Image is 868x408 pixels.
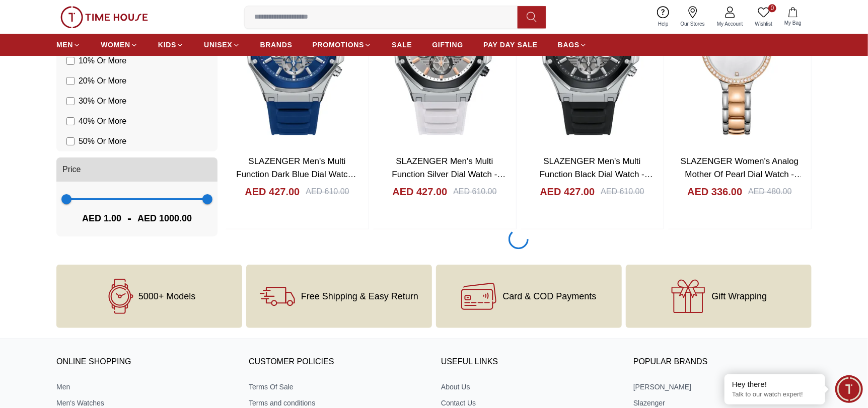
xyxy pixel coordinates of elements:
[432,36,463,54] a: GIFTING
[751,20,776,28] span: Wishlist
[441,355,619,370] h3: USEFUL LINKS
[60,6,148,28] img: ...
[633,382,812,392] a: [PERSON_NAME]
[66,77,75,85] input: 20% Or More
[249,355,427,370] h3: CUSTOMER POLICIES
[441,382,619,392] a: About Us
[601,186,644,198] div: AED 610.00
[713,20,747,28] span: My Account
[835,375,863,403] div: Chat Widget
[432,40,463,50] span: GIFTING
[260,40,293,50] span: BRANDS
[392,36,412,54] a: SALE
[260,36,293,54] a: BRANDS
[502,291,596,301] span: Card & COD Payments
[137,211,192,225] span: AED 1000.00
[79,95,126,107] span: 30 % Or More
[780,19,806,27] span: My Bag
[306,186,349,198] div: AED 610.00
[56,398,235,408] a: Men's Watches
[732,379,818,389] div: Hey there!
[56,355,235,370] h3: ONLINE SHOPPING
[392,156,505,192] a: SLAZENGER Men's Multi Function Silver Dial Watch - SL.9.2390.2.05
[56,382,235,392] a: Men
[313,36,372,54] a: PROMOTIONS
[66,137,75,145] input: 50% Or More
[66,117,75,125] input: 40% Or More
[654,20,673,28] span: Help
[748,186,791,198] div: AED 480.00
[79,75,126,87] span: 20 % Or More
[56,157,218,182] button: Price
[732,390,818,399] p: Talk to our watch expert!
[441,398,619,408] a: Contact Us
[62,164,81,176] span: Price
[687,185,742,199] h4: AED 336.00
[236,156,357,192] a: SLAZENGER Men's Multi Function Dark Blue Dial Watch - SL.9.2390.2.06
[483,36,538,54] a: PAY DAY SALE
[633,398,812,408] a: Slazenger
[121,210,137,226] span: -
[540,156,653,192] a: SLAZENGER Men's Multi Function Black Dial Watch - SL.9.2390.2.01
[768,4,776,12] span: 0
[66,97,75,105] input: 30% Or More
[79,55,126,67] span: 10 % Or More
[158,36,184,54] a: KIDS
[652,4,675,30] a: Help
[301,291,418,301] span: Free Shipping & Easy Return
[677,20,709,28] span: Our Stores
[778,5,808,29] button: My Bag
[681,156,803,192] a: SLAZENGER Women's Analog Mother Of Pearl Dial Watch - SL.9.2335.3.06
[101,36,138,54] a: WOMEN
[79,115,126,127] span: 40 % Or More
[558,40,580,50] span: BAGS
[245,185,300,199] h4: AED 427.00
[56,40,73,50] span: MEN
[540,185,595,199] h4: AED 427.00
[249,398,427,408] a: Terms and conditions
[204,36,240,54] a: UNISEX
[101,40,130,50] span: WOMEN
[392,185,447,199] h4: AED 427.00
[138,291,196,301] span: 5000+ Models
[158,40,176,50] span: KIDS
[249,382,427,392] a: Terms Of Sale
[79,135,126,147] span: 50 % Or More
[558,36,587,54] a: BAGS
[712,291,767,301] span: Gift Wrapping
[483,40,538,50] span: PAY DAY SALE
[82,211,121,225] span: AED 1.00
[675,4,711,30] a: Our Stores
[749,4,778,30] a: 0Wishlist
[56,36,81,54] a: MEN
[66,57,75,65] input: 10% Or More
[204,40,232,50] span: UNISEX
[633,355,812,370] h3: Popular Brands
[453,186,496,198] div: AED 610.00
[392,40,412,50] span: SALE
[313,40,365,50] span: PROMOTIONS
